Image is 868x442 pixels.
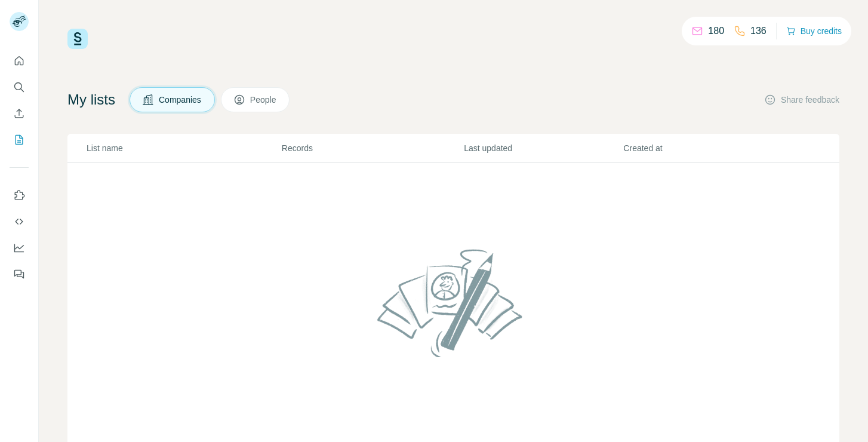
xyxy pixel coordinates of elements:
[282,142,463,154] p: Records
[159,94,202,106] span: Companies
[10,76,29,98] button: Search
[764,94,839,106] button: Share feedback
[10,211,29,232] button: Use Surfe API
[623,142,781,154] p: Created at
[708,24,724,38] p: 180
[10,185,29,206] button: Use Surfe on LinkedIn
[67,90,115,109] h4: My lists
[373,239,535,367] img: No lists found
[750,24,767,38] p: 136
[87,142,281,154] p: List name
[10,263,29,285] button: Feedback
[10,103,29,124] button: Enrich CSV
[10,50,29,72] button: Quick start
[67,29,88,49] img: Surfe Logo
[464,142,622,154] p: Last updated
[786,23,842,39] button: Buy credits
[10,129,29,151] button: My lists
[250,94,278,106] span: People
[10,237,29,259] button: Dashboard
